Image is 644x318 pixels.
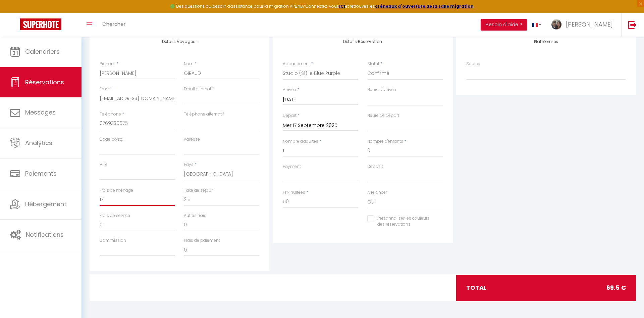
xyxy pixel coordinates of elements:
[100,39,259,44] h4: Détails Voyageur
[481,19,527,31] button: Besoin d'aide ?
[283,112,297,119] label: Départ
[184,162,194,168] label: Pays
[25,139,52,147] span: Analytics
[97,13,130,37] a: Chercher
[375,3,474,9] a: créneaux d'ouverture de la salle migration
[551,19,561,30] img: ...
[25,169,57,178] span: Paiements
[367,87,396,93] label: Heure d'arrivée
[5,3,25,23] button: Ouvrir le widget de chat LiveChat
[102,20,125,28] span: Chercher
[100,136,124,143] label: Code postal
[25,78,64,86] span: Réservations
[100,86,111,92] label: Email
[184,136,200,143] label: Adresse
[546,13,621,37] a: ... [PERSON_NAME]
[25,200,66,208] span: Hébergement
[184,213,206,219] label: Autres frais
[339,3,345,9] a: ICI
[367,138,403,145] label: Nombre d'enfants
[466,61,480,67] label: Source
[184,86,214,92] label: Email alternatif
[367,189,387,196] label: A relancer
[283,61,310,67] label: Appartement
[283,87,296,93] label: Arrivée
[456,275,636,301] div: total
[184,61,194,67] label: Nom
[184,187,213,194] label: Taxe de séjour
[26,230,64,239] span: Notifications
[628,20,637,29] img: logout
[606,283,626,292] span: 69.5 €
[283,39,442,44] h4: Détails Réservation
[367,112,399,119] label: Heure de départ
[100,237,126,244] label: Commission
[283,189,305,196] label: Prix nuitées
[100,162,108,168] label: Ville
[20,18,61,30] img: Super Booking
[184,237,220,244] label: Frais de paiement
[100,61,115,67] label: Prénom
[283,164,301,170] label: Payment
[100,111,121,118] label: Téléphone
[367,61,379,67] label: Statut
[100,213,130,219] label: Frais de service
[367,164,383,170] label: Deposit
[466,39,626,44] h4: Plateformes
[184,111,224,118] label: Téléphone alternatif
[25,47,60,56] span: Calendriers
[566,20,613,29] span: [PERSON_NAME]
[283,138,318,145] label: Nombre d'adultes
[25,108,56,117] span: Messages
[615,288,639,313] iframe: Chat
[100,187,133,194] label: Frais de ménage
